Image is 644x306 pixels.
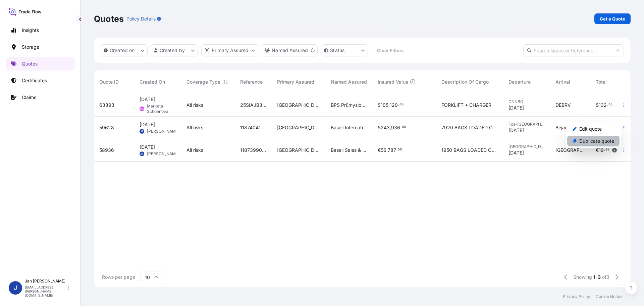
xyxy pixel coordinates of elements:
[579,126,602,132] p: Edit quote
[567,124,620,134] a: Edit quote
[94,13,124,24] p: Quotes
[126,15,156,22] p: Policy Details
[567,136,620,146] a: Duplicate quote
[600,15,625,22] p: Get a Quote
[566,122,621,148] div: Actions
[579,138,614,144] p: Duplicate quote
